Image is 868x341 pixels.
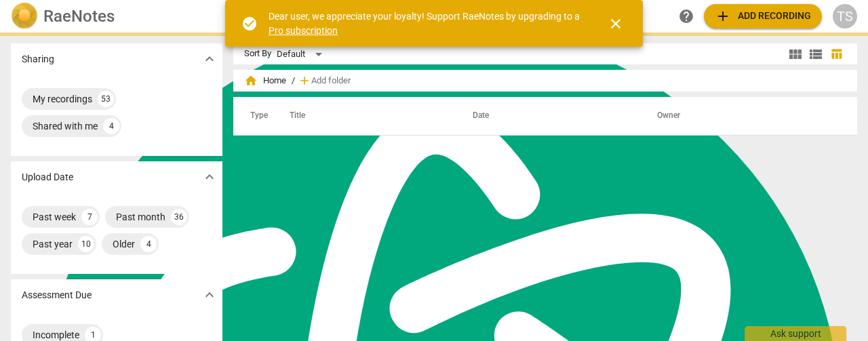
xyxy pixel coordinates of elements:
[674,4,698,28] a: Help
[715,8,731,24] span: add
[201,51,218,67] span: expand_more
[269,9,583,37] div: Dear user, we appreciate your loyalty! Support RaeNotes by upgrading to a
[199,167,220,187] button: Show more
[201,287,218,303] span: expand_more
[298,74,311,87] span: add
[11,3,220,30] a: LogoRaeNotes
[33,237,73,251] div: Past year
[715,8,811,24] span: Add recording
[201,169,218,185] span: expand_more
[199,49,220,69] button: Show more
[244,74,286,87] span: Home
[292,76,295,86] span: /
[599,7,632,40] button: Close
[244,49,271,59] div: Sort By
[830,47,843,60] span: table_chart
[33,119,98,133] div: Shared with me
[113,237,135,251] div: Older
[745,326,846,341] div: Ask support
[11,3,38,30] img: Logo
[22,52,54,66] p: Sharing
[43,7,115,26] h2: RaeNotes
[103,118,119,134] div: 4
[199,285,220,305] button: Show more
[273,97,456,135] th: Title
[833,4,857,28] button: TS
[808,46,824,62] span: view_list
[704,4,822,28] button: Upload
[116,210,165,224] div: Past month
[785,44,806,64] button: Tile view
[787,46,804,62] span: view_module
[678,8,694,24] span: help
[311,76,351,86] span: Add folder
[806,44,826,64] button: List view
[241,16,258,32] span: check_circle
[456,97,641,135] th: Date
[98,91,114,107] div: 53
[269,25,338,36] a: Pro subscription
[239,97,273,135] th: Type
[826,44,846,64] button: Table view
[244,74,258,87] span: home
[608,16,624,32] span: close
[33,210,76,224] div: Past week
[22,170,73,184] p: Upload Date
[171,209,187,225] div: 36
[78,236,94,252] div: 10
[277,43,327,65] div: Default
[140,236,157,252] div: 4
[22,288,92,302] p: Assessment Due
[81,209,98,225] div: 7
[641,97,843,135] th: Owner
[33,92,92,106] div: My recordings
